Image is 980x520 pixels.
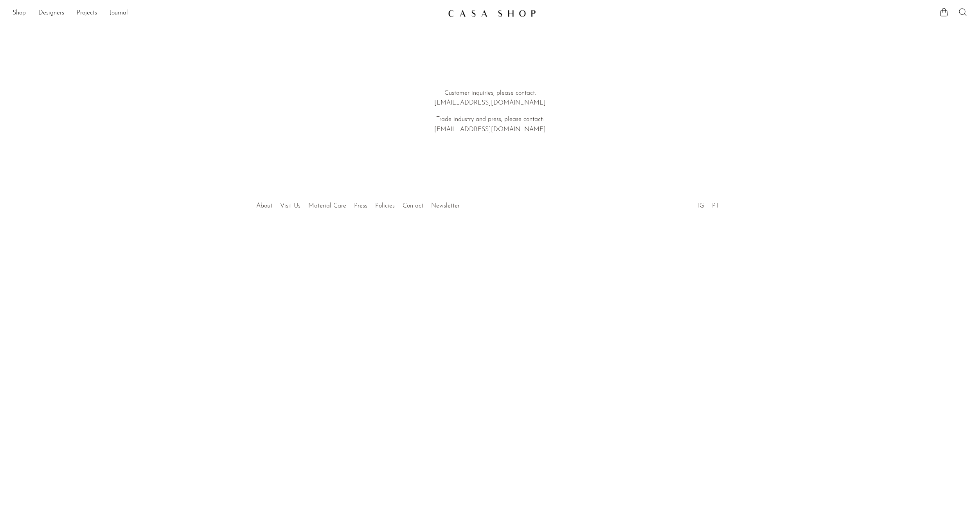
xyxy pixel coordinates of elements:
[375,203,395,209] a: Policies
[110,8,128,18] a: Journal
[13,7,442,20] nav: Desktop navigation
[13,7,442,20] ul: NEW HEADER MENU
[13,8,26,18] a: Shop
[694,197,723,211] ul: Social Medias
[403,203,423,209] a: Contact
[378,115,602,135] p: Trade industry and press, please contact: [EMAIL_ADDRESS][DOMAIN_NAME]
[308,203,346,209] a: Material Care
[354,203,367,209] a: Press
[378,88,602,108] p: Customer inquiries, please contact: [EMAIL_ADDRESS][DOMAIN_NAME]
[712,203,719,209] a: PT
[698,203,704,209] a: IG
[77,8,97,18] a: Projects
[252,197,464,211] ul: Quick links
[280,203,300,209] a: Visit Us
[38,8,64,18] a: Designers
[256,203,272,209] a: About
